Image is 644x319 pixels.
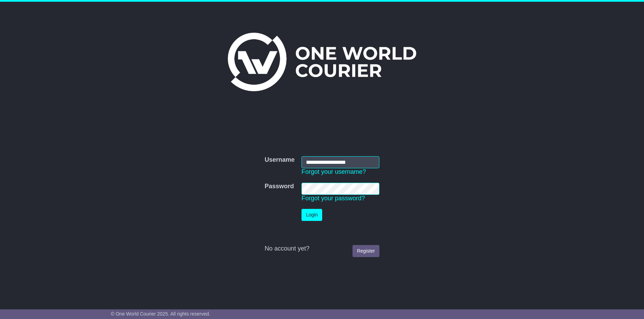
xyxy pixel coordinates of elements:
button: Login [301,209,322,221]
img: One World [228,33,416,91]
div: No account yet? [265,245,379,253]
label: Username [265,156,295,164]
label: Password [265,183,294,190]
a: Forgot your username? [301,168,366,175]
a: Forgot your password? [301,195,365,202]
a: Register [352,245,379,257]
span: © One World Courier 2025. All rights reserved. [111,311,211,317]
